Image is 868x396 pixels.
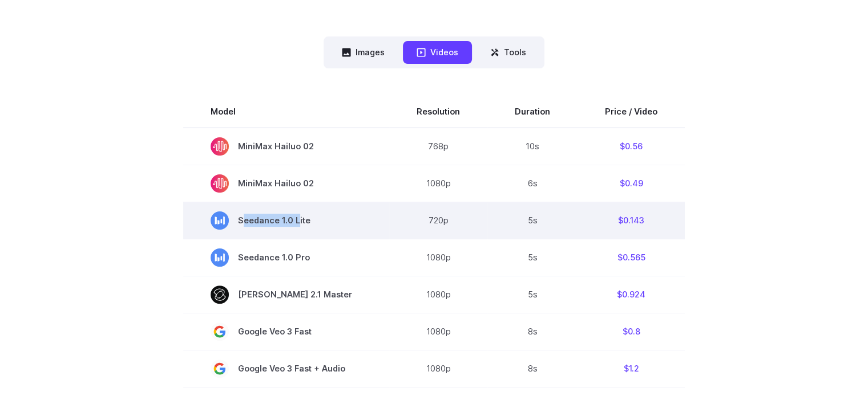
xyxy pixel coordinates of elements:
td: 1080p [389,239,487,276]
th: Resolution [389,96,487,128]
span: Google Veo 3 Fast + Audio [211,360,362,378]
th: Duration [487,96,578,128]
td: 1080p [389,313,487,350]
td: $0.565 [578,239,685,276]
span: Seedance 1.0 Lite [211,211,362,230]
button: Videos [403,41,472,63]
td: 720p [389,202,487,239]
td: 1080p [389,276,487,313]
td: 5s [487,276,578,313]
span: MiniMax Hailuo 02 [211,137,362,156]
button: Images [328,41,398,63]
td: $0.8 [578,313,685,350]
td: 1080p [389,165,487,202]
td: 1080p [389,350,487,387]
td: $0.924 [578,276,685,313]
td: $0.56 [578,128,685,165]
td: $0.143 [578,202,685,239]
span: [PERSON_NAME] 2.1 Master [211,285,362,304]
td: 5s [487,202,578,239]
td: $1.2 [578,350,685,387]
th: Model [183,96,389,128]
span: Google Veo 3 Fast [211,322,362,341]
td: 5s [487,239,578,276]
td: 8s [487,350,578,387]
td: $0.49 [578,165,685,202]
td: 8s [487,313,578,350]
span: MiniMax Hailuo 02 [211,174,362,193]
td: 6s [487,165,578,202]
button: Tools [477,41,540,63]
td: 768p [389,128,487,165]
span: Seedance 1.0 Pro [211,248,362,267]
th: Price / Video [578,96,685,128]
td: 10s [487,128,578,165]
